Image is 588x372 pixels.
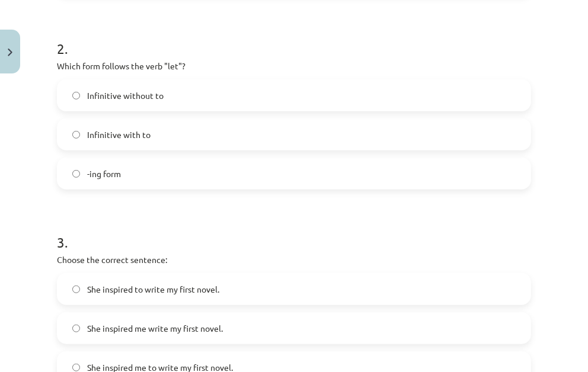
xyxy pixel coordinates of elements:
span: She inspired to write my first novel. [87,283,219,296]
input: She inspired me write my first novel. [72,325,80,332]
span: -ing form [87,168,121,180]
input: Infinitive with to [72,131,80,139]
input: -ing form [72,170,80,178]
input: Infinitive without to [72,92,80,100]
input: She inspired to write my first novel. [72,286,80,293]
h1: 2 . [57,20,531,56]
img: icon-close-lesson-0947bae3869378f0d4975bcd49f059093ad1ed9edebbc8119c70593378902aed.svg [8,49,12,56]
span: Infinitive with to [87,129,151,141]
p: Which form follows the verb "let"? [57,60,531,72]
span: She inspired me write my first novel. [87,322,223,335]
p: Choose the correct sentence: [57,254,531,266]
h1: 3 . [57,213,531,250]
span: Infinitive without to [87,89,164,102]
input: She inspired me to write my first novel. [72,364,80,371]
